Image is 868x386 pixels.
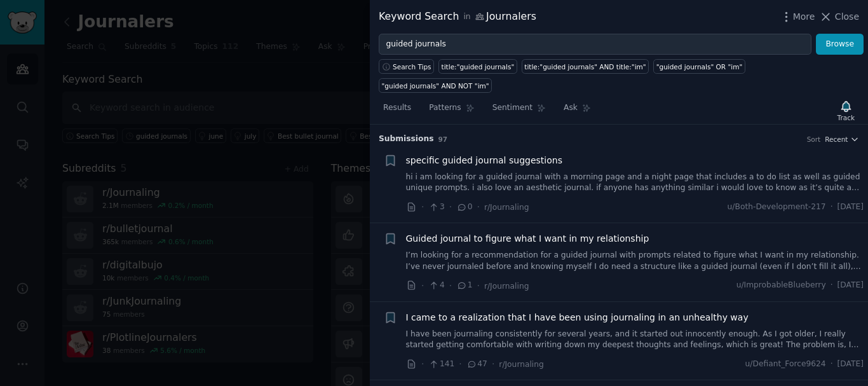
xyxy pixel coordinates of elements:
[379,134,434,145] span: Submission s
[833,97,859,124] button: Track
[438,59,517,74] a: title:"guided journals"
[428,359,454,370] span: 141
[736,280,826,291] span: u/ImprobableBlueberry
[382,81,489,90] div: "guided journals" AND NOT "im"
[816,34,864,55] button: Browse
[807,135,821,144] div: Sort
[438,135,448,143] span: 97
[428,280,444,291] span: 4
[653,59,745,74] a: "guided journals" OR "im"
[831,202,833,213] span: ·
[456,280,472,291] span: 1
[449,200,452,214] span: ·
[379,9,536,25] div: Keyword Search Journalers
[421,200,424,214] span: ·
[383,102,411,114] span: Results
[463,11,470,23] span: in
[745,359,826,370] span: u/Defiant_Force9624
[484,282,529,291] span: r/Journaling
[825,135,848,144] span: Recent
[780,10,815,24] button: More
[406,329,864,351] a: I have been journaling consistently for several years, and it started out innocently enough. As I...
[825,135,859,144] button: Recent
[524,62,646,71] div: title:"guided journals" AND title:"im"
[466,359,487,370] span: 47
[379,78,492,93] a: "guided journals" AND NOT "im"
[488,98,550,124] a: Sentiment
[522,59,649,74] a: title:"guided journals" AND title:"im"
[656,62,743,71] div: "guided journals" OR "im"
[421,357,424,371] span: ·
[728,202,826,213] span: u/Both-Development-217
[837,280,864,291] span: [DATE]
[456,202,472,213] span: 0
[459,357,461,371] span: ·
[406,232,649,245] a: Guided journal to figure what I want in my relationship
[492,357,494,371] span: ·
[428,202,444,213] span: 3
[406,311,749,324] a: I came to a realization that I have been using journaling in an unhealthy way
[793,10,815,24] span: More
[837,359,864,370] span: [DATE]
[831,359,833,370] span: ·
[819,10,859,24] button: Close
[379,98,416,124] a: Results
[406,172,864,194] a: hi i am looking for a guided journal with a morning page and a night page that includes a to do l...
[477,200,480,214] span: ·
[424,98,478,124] a: Patterns
[379,34,811,55] input: Try a keyword related to your business
[406,250,864,272] a: I’m looking for a recommendation for a guided journal with prompts related to figure what I want ...
[484,203,529,212] span: r/Journaling
[559,98,595,124] a: Ask
[499,360,543,369] span: r/Journaling
[837,113,855,122] div: Track
[429,102,461,114] span: Patterns
[442,62,515,71] div: title:"guided journals"
[492,102,532,114] span: Sentiment
[837,202,864,213] span: [DATE]
[406,154,562,167] a: specific guided journal suggestions
[564,102,578,114] span: Ask
[393,62,431,71] span: Search Tips
[421,279,424,293] span: ·
[835,10,859,24] span: Close
[831,280,833,291] span: ·
[449,279,452,293] span: ·
[477,279,480,293] span: ·
[379,59,434,74] button: Search Tips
